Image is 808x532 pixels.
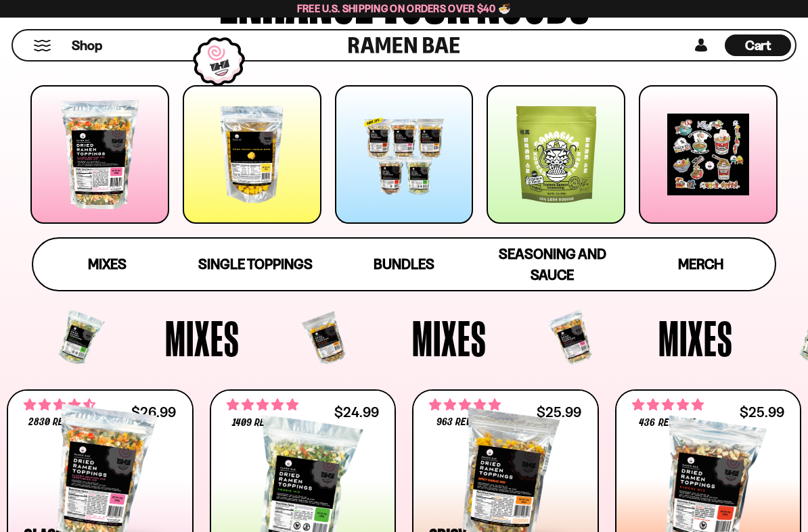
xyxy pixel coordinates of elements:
span: 1409 reviews [232,418,292,429]
span: Merch [678,256,723,272]
span: 4.68 stars [24,396,95,414]
a: Shop [72,34,102,56]
button: Mobile Menu Trigger [33,40,51,51]
span: Free U.S. Shipping on Orders over $40 🍜 [297,2,512,15]
span: Cart [745,37,771,53]
span: 4.76 stars [632,396,704,414]
span: 4.76 stars [227,396,298,414]
span: 436 reviews [639,418,696,429]
span: 4.75 stars [429,396,501,414]
span: Mixes [88,256,127,272]
div: $24.99 [334,406,379,418]
span: Shop [72,37,102,55]
a: Merch [627,239,775,290]
span: Mixes [658,313,733,363]
a: Seasoning and Sauce [478,239,627,290]
div: $25.99 [537,406,581,418]
a: Bundles [330,239,478,290]
a: Mixes [33,239,181,290]
div: $25.99 [740,406,784,418]
span: Mixes [412,313,487,363]
a: Single Toppings [181,239,330,290]
span: Single Toppings [198,256,313,272]
div: Cart [725,30,791,60]
span: Bundles [374,256,434,272]
div: $26.99 [131,406,176,418]
span: Seasoning and Sauce [499,245,606,283]
span: Mixes [165,313,240,363]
